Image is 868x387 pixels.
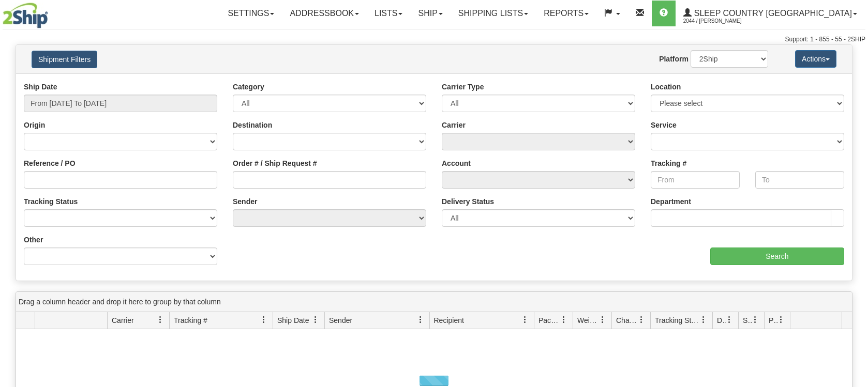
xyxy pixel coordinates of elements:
label: Origin [24,120,45,130]
label: Destination [233,120,272,130]
label: Other [24,235,43,245]
a: Shipment Issues filter column settings [746,311,764,329]
a: Shipping lists [451,1,536,26]
div: Support: 1 - 855 - 55 - 2SHIP [3,35,865,44]
span: Charge [616,315,638,326]
label: Reference / PO [24,158,76,168]
img: logo2044.jpg [3,3,48,28]
label: Sender [233,196,257,207]
label: Service [651,120,677,130]
div: grid grouping header [16,292,852,312]
span: Ship Date [277,315,309,326]
span: Tracking # [174,315,207,326]
a: Reports [536,1,596,26]
span: Delivery Status [717,315,726,326]
a: Recipient filter column settings [516,311,534,329]
a: Lists [367,1,410,26]
label: Delivery Status [442,196,494,207]
span: Carrier [112,315,134,326]
label: Order # / Ship Request # [233,158,317,168]
input: To [755,171,844,189]
label: Ship Date [24,82,57,92]
span: Tracking Status [655,315,700,326]
a: Carrier filter column settings [152,311,169,329]
a: Ship Date filter column settings [307,311,324,329]
span: Sleep Country [GEOGRAPHIC_DATA] [692,9,852,18]
a: Addressbook [282,1,367,26]
span: Sender [329,315,352,326]
label: Location [651,82,681,92]
input: Search [710,247,844,265]
a: Weight filter column settings [594,311,611,329]
a: Pickup Status filter column settings [772,311,790,329]
label: Account [442,158,471,168]
label: Carrier Type [442,82,484,92]
label: Tracking Status [24,196,78,207]
span: Packages [538,315,560,326]
a: Tracking Status filter column settings [695,311,712,329]
label: Platform [659,54,689,64]
a: Packages filter column settings [555,311,573,329]
a: Charge filter column settings [633,311,650,329]
label: Carrier [442,120,466,130]
button: Actions [795,50,836,68]
span: Pickup Status [769,315,777,326]
span: Weight [577,315,599,326]
a: Settings [220,1,282,26]
a: Sender filter column settings [412,311,429,329]
iframe: chat widget [844,141,867,246]
a: Ship [410,1,450,26]
button: Shipment Filters [32,51,97,68]
a: Tracking # filter column settings [255,311,273,329]
a: Delivery Status filter column settings [721,311,738,329]
label: Tracking # [651,158,686,168]
span: Shipment Issues [743,315,752,326]
span: Recipient [434,315,464,326]
span: 2044 / [PERSON_NAME] [683,16,761,26]
label: Department [651,196,691,207]
input: From [651,171,740,189]
label: Category [233,82,264,92]
a: Sleep Country [GEOGRAPHIC_DATA] 2044 / [PERSON_NAME] [676,1,865,26]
